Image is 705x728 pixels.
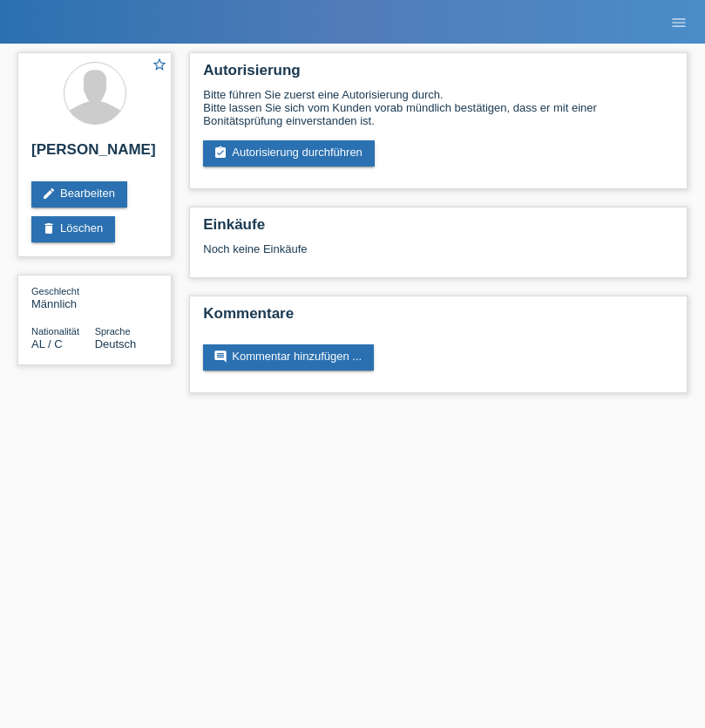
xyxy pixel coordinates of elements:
[31,181,127,208] a: editBearbeiten
[31,286,79,296] span: Geschlecht
[31,141,158,167] h2: [PERSON_NAME]
[31,337,63,350] span: Albanien / C / 16.03.2019
[670,14,688,31] i: menu
[31,326,79,337] span: Nationalität
[203,344,374,371] a: commentKommentar hinzufügen ...
[661,17,696,27] a: menu
[31,284,95,310] div: Männlich
[42,187,56,201] i: edit
[203,140,375,167] a: assignment_turned_inAutorisierung durchführen
[203,88,674,127] div: Bitte führen Sie zuerst eine Autorisierung durch. Bitte lassen Sie sich vom Kunden vorab mündlich...
[203,242,674,269] div: Noch keine Einkäufe
[214,146,227,160] i: assignment_turned_in
[95,337,137,350] span: Deutsch
[203,62,674,88] h2: Autorisierung
[42,221,56,235] i: delete
[95,326,131,337] span: Sprache
[31,216,115,242] a: deleteLöschen
[203,305,674,331] h2: Kommentare
[203,216,674,242] h2: Einkäufe
[152,57,167,75] a: star_border
[152,57,167,72] i: star_border
[214,350,227,364] i: comment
